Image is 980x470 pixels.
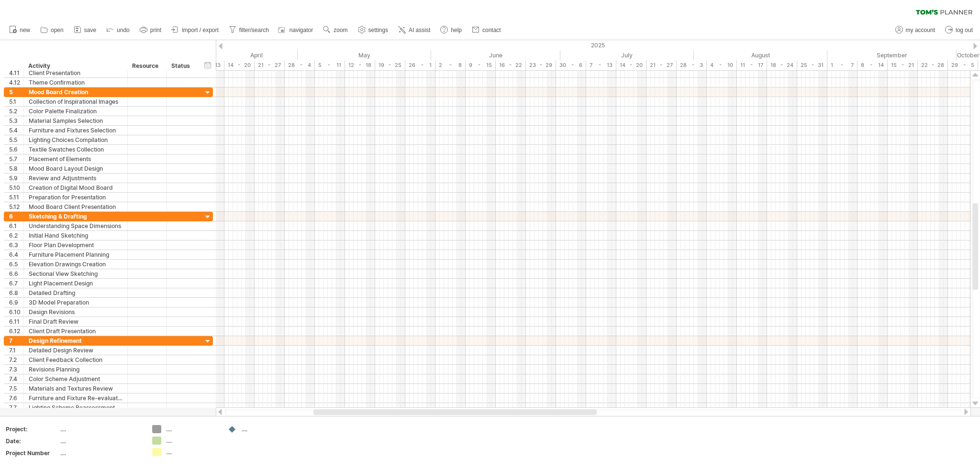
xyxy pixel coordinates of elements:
[29,355,122,364] div: Client Feedback Collection
[888,60,918,70] div: 15 - 21
[29,393,122,403] div: Furniture and Fixture Re-evaluation
[893,24,938,36] a: my account
[9,393,23,403] div: 7.6
[29,68,122,77] div: Client Presentation
[6,449,58,457] div: Project Number
[9,116,23,125] div: 5.3
[29,279,122,288] div: Light Placement Design
[168,50,298,60] div: April 2025
[9,193,23,202] div: 5.11
[9,212,23,221] div: 6
[169,24,222,36] a: import / export
[586,60,616,70] div: 7 - 13
[9,336,23,345] div: 7
[29,164,122,173] div: Mood Board Layout Design
[29,135,122,144] div: Lighting Choices Compilation
[646,60,677,70] div: 21 - 27
[9,164,23,173] div: 5.8
[29,221,122,230] div: Understanding Space Dimensions
[9,346,23,355] div: 7.1
[375,60,405,70] div: 19 - 25
[171,61,192,71] div: Status
[368,27,388,33] span: settings
[29,269,122,278] div: Sectional View Sketching
[298,50,431,60] div: May 2025
[29,212,122,221] div: Sketching & Drafting
[321,24,350,36] a: zoom
[9,327,23,336] div: 6.12
[9,298,23,307] div: 6.9
[556,60,586,70] div: 30 - 6
[29,317,122,326] div: Final Draft Review
[9,145,23,154] div: 5.6
[9,126,23,135] div: 5.4
[9,78,23,87] div: 4.12
[956,27,973,33] span: log out
[943,24,976,36] a: log out
[9,87,23,97] div: 5
[242,425,294,433] div: ....
[9,154,23,164] div: 5.7
[469,24,504,36] a: contact
[9,240,23,250] div: 6.3
[29,260,122,269] div: Elevation Drawings Creation
[438,24,465,36] a: help
[285,60,315,70] div: 28 - 4
[315,60,345,70] div: 5 - 11
[707,60,737,70] div: 4 - 10
[255,60,285,70] div: 21 - 27
[827,50,957,60] div: September 2025
[466,60,496,70] div: 9 - 15
[29,154,122,164] div: Placement of Elements
[7,24,33,36] a: new
[9,374,23,383] div: 7.4
[6,425,58,433] div: Project:
[137,24,164,36] a: print
[166,437,218,445] div: ....
[29,202,122,211] div: Mood Board Client Presentation
[29,374,122,383] div: Color Scheme Adjustment
[431,50,560,60] div: June 2025
[9,260,23,269] div: 6.5
[767,60,797,70] div: 18 - 24
[29,365,122,374] div: Revisions Planning
[9,135,23,144] div: 5.5
[38,24,67,36] a: open
[482,27,501,33] span: contact
[526,60,556,70] div: 23 - 29
[29,107,122,116] div: Color Palette Finalization
[345,60,375,70] div: 12 - 18
[396,24,433,36] a: AI assist
[857,60,888,70] div: 8 - 14
[29,384,122,393] div: Materials and Textures Review
[435,60,466,70] div: 2 - 8
[84,27,96,33] span: save
[948,60,978,70] div: 29 - 5
[9,317,23,326] div: 6.11
[334,27,347,33] span: zoom
[451,27,462,33] span: help
[104,24,133,36] a: undo
[117,27,130,33] span: undo
[6,437,58,445] div: Date:
[29,193,122,202] div: Preparation for Presentation
[29,240,122,250] div: Floor Plan Development
[29,174,122,183] div: Review and Adjustments
[150,27,161,33] span: print
[9,68,23,77] div: 4.11
[29,336,122,345] div: Design Refinement
[29,145,122,154] div: Textile Swatches Collection
[797,60,827,70] div: 25 - 31
[9,183,23,192] div: 5.10
[9,97,23,106] div: 5.1
[9,355,23,364] div: 7.2
[226,24,272,36] a: filter/search
[290,27,313,33] span: navigator
[9,174,23,183] div: 5.9
[9,231,23,240] div: 6.2
[409,27,430,33] span: AI assist
[9,250,23,259] div: 6.4
[29,250,122,259] div: Furniture Placement Planning
[28,61,122,71] div: Activity
[29,403,122,412] div: Lighting Scheme Reassessment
